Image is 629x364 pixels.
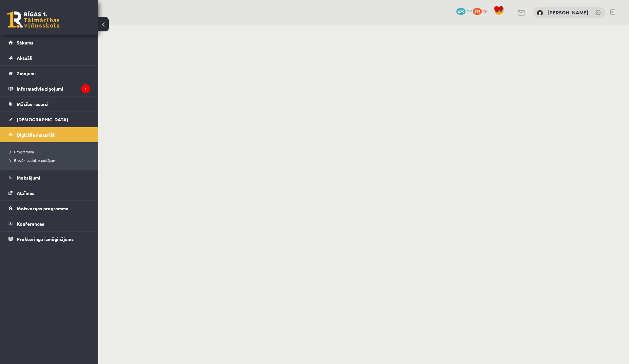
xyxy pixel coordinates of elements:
[473,8,482,15] span: 477
[9,81,90,96] a: Informatīvie ziņojumi1
[537,10,543,16] img: Rebeka Trofimova
[17,40,33,45] span: Sākums
[9,185,90,200] a: Atzīmes
[17,132,56,138] span: Digitālie materiāli
[9,96,90,112] a: Mācību resursi
[17,170,90,185] legend: Maksājumi
[10,149,92,155] a: Programma
[17,55,32,61] span: Aktuāli
[467,8,472,13] span: mP
[17,190,34,196] span: Atzīmes
[547,9,588,16] a: [PERSON_NAME]
[473,8,490,13] a: 477 xp
[9,170,90,185] a: Maksājumi
[10,158,57,163] span: Biežāk uzdotie jautājumi
[9,50,90,65] a: Aktuāli
[9,127,90,142] a: Digitālie materiāli
[9,232,90,247] a: Proktoringa izmēģinājums
[9,66,90,81] a: Ziņojumi
[17,101,48,107] span: Mācību resursi
[17,81,90,96] legend: Informatīvie ziņojumi
[10,149,34,154] span: Programma
[10,157,92,163] a: Biežāk uzdotie jautājumi
[456,8,466,15] span: 625
[17,116,68,122] span: [DEMOGRAPHIC_DATA]
[9,112,90,127] a: [DEMOGRAPHIC_DATA]
[17,205,68,211] span: Motivācijas programma
[9,216,90,231] a: Konferences
[483,8,487,13] span: xp
[9,35,90,50] a: Sākums
[17,66,90,81] legend: Ziņojumi
[456,8,472,13] a: 625 mP
[9,201,90,216] a: Motivācijas programma
[17,221,44,227] span: Konferences
[81,84,90,93] i: 1
[17,236,74,242] span: Proktoringa izmēģinājums
[7,11,60,28] a: Rīgas 1. Tālmācības vidusskola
